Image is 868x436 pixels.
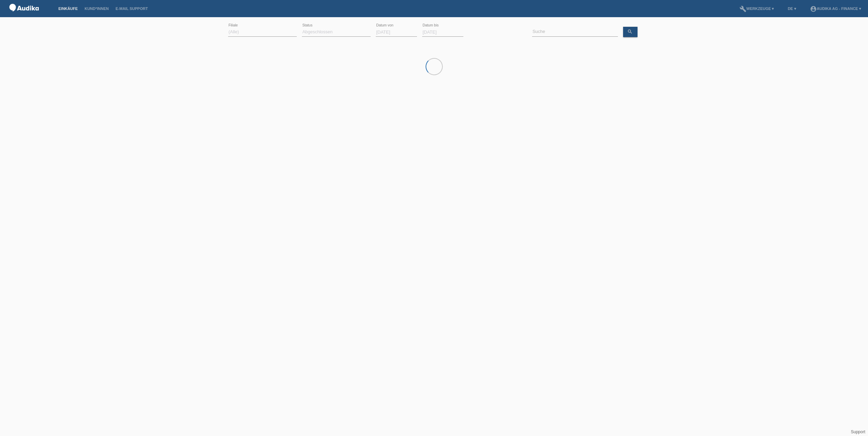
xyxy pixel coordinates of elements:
[112,7,151,11] a: E-Mail Support
[55,7,81,11] a: Einkäufe
[740,5,746,12] i: build
[807,7,865,11] a: account_circleAudika AG - Finance ▾
[784,7,799,11] a: DE ▾
[7,13,41,19] a: POS — MF Group
[623,27,638,37] a: search
[810,5,817,12] i: account_circle
[627,29,633,34] i: search
[736,7,778,11] a: buildWerkzeuge ▾
[851,429,865,434] a: Support
[81,7,112,11] a: Kund*innen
